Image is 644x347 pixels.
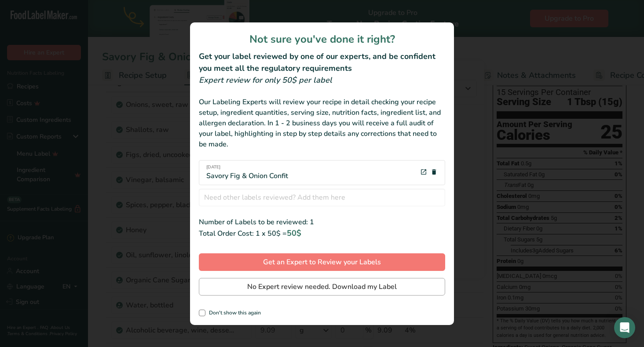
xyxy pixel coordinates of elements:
[199,74,445,86] div: Expert review for only 50$ per label
[247,281,397,292] span: No Expert review needed. Download my Label
[263,257,381,267] span: Get an Expert to Review your Labels
[205,310,261,316] span: Don't show this again
[199,217,445,227] div: Number of Labels to be reviewed: 1
[199,189,445,206] input: Need other labels reviewed? Add them here
[199,253,445,271] button: Get an Expert to Review your Labels
[199,31,445,47] h1: Not sure you've done it right?
[206,164,288,181] div: Savory Fig & Onion Confit
[287,228,301,238] span: 50$
[199,51,445,74] h2: Get your label reviewed by one of our experts, and be confident you meet all the regulatory requi...
[199,97,445,150] div: Our Labeling Experts will review your recipe in detail checking your recipe setup, ingredient qua...
[614,317,635,338] div: Open Intercom Messenger
[206,164,288,171] span: [DATE]
[199,227,445,239] div: Total Order Cost: 1 x 50$ =
[199,278,445,296] button: No Expert review needed. Download my Label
